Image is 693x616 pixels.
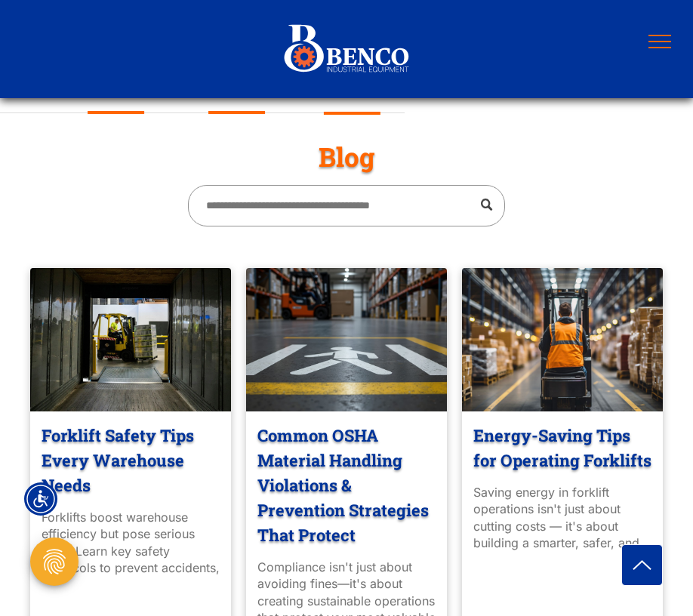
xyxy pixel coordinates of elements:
a: Energy-Saving Tips for Operating Forklifts [473,423,651,473]
div: Accessibility Menu [24,482,57,516]
button: menu [640,22,679,61]
img: Benco+Industrial_Horizontal+Logo_Reverse.svg [282,19,411,80]
a: Pedestrian crossing marking on a warehouse floor with a forklift in the background. [246,268,447,411]
a: Forklift Safety Tips Every Warehouse Needs [42,423,220,497]
span: Blog [319,139,374,174]
input: Search [188,185,505,226]
a: Forklift loading a truck at a loading dock. Interior of the truck with a view of a warehouse. [30,268,231,411]
div: Saving energy in forklift operations isn't just about cutting costs — it's about building a smart... [473,484,651,550]
div: Forklifts boost warehouse efficiency but pose serious risks. Learn key safety protocols to preven... [42,509,220,575]
a: Common OSHA Material Handling Violations & Prevention Strategies That Protect [257,423,436,547]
